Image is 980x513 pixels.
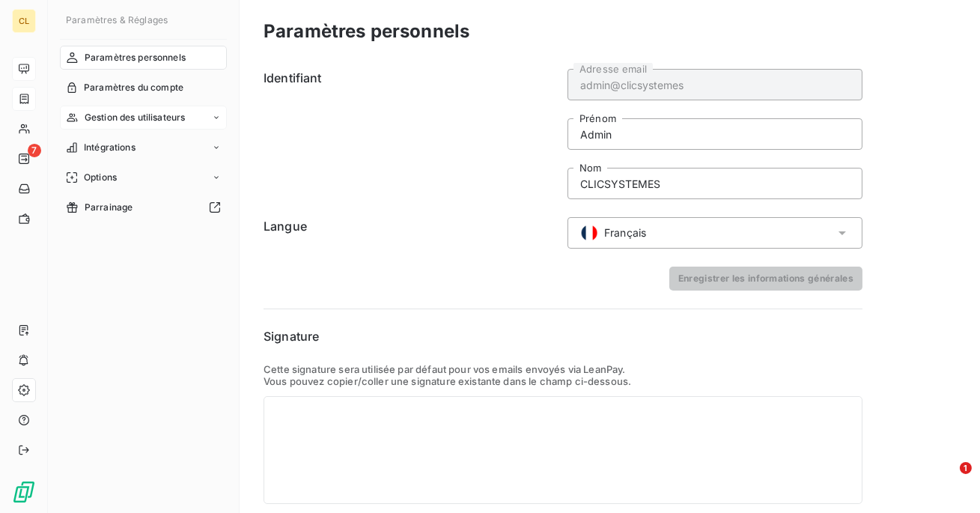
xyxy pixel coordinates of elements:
[960,462,972,474] span: 1
[264,363,862,375] p: Cette signature sera utilisée par défaut pour vos emails envoyés via LeanPay.
[929,462,965,498] iframe: Intercom live chat
[264,375,862,387] p: Vous pouvez copier/coller une signature existante dans le champ ci-dessous.
[84,81,183,94] span: Paramètres du compte
[60,136,227,160] a: Intégrations
[60,195,227,219] a: Parrainage
[85,51,186,64] span: Paramètres personnels
[264,217,559,249] h6: Langue
[60,76,227,100] a: Paramètres du compte
[567,69,862,100] input: placeholder
[85,201,133,214] span: Parrainage
[12,9,36,33] div: CL
[567,168,862,199] input: placeholder
[669,267,862,291] button: Enregistrer les informations générales
[85,111,186,124] span: Gestion des utilisateurs
[60,106,227,130] a: Gestion des utilisateurs
[84,171,117,184] span: Options
[567,118,862,150] input: placeholder
[264,69,559,199] h6: Identifiant
[264,327,862,345] h6: Signature
[60,46,227,70] a: Paramètres personnels
[84,141,136,154] span: Intégrations
[28,144,41,157] span: 7
[604,225,646,240] span: Français
[66,14,168,25] span: Paramètres & Réglages
[12,147,35,171] a: 7
[264,18,469,45] h3: Paramètres personnels
[12,480,36,504] img: Logo LeanPay
[60,166,227,189] a: Options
